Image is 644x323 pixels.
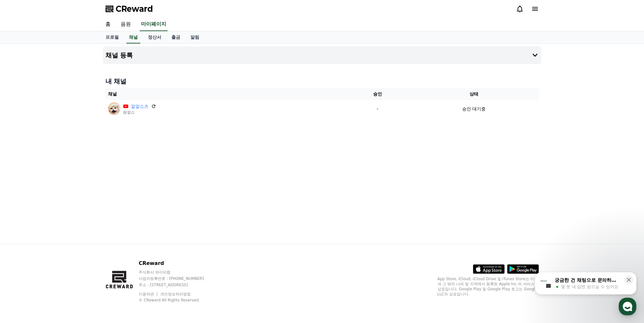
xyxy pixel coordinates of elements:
[108,102,121,115] img: 깔깔쇼츠
[139,260,216,267] p: CReward
[100,18,116,31] a: 홈
[139,292,159,296] a: 이용약관
[166,31,185,43] a: 출금
[437,276,539,297] p: App Store, iCloud, iCloud Drive 및 iTunes Store는 미국과 그 밖의 나라 및 지역에서 등록된 Apple Inc.의 서비스 상표입니다. Goo...
[105,52,133,59] h4: 채널 등록
[140,18,168,31] a: 마이페이지
[409,88,539,100] th: 상태
[100,31,124,43] a: 프로필
[143,31,166,43] a: 정산서
[139,298,216,303] p: © CReward All Rights Reserved.
[139,270,216,275] p: 주식회사 와이피랩
[103,46,541,64] button: 채널 등록
[116,18,136,31] a: 음원
[131,103,149,110] a: 깔깔쇼츠
[160,292,191,296] a: 개인정보처리방침
[462,106,486,112] p: 승인 대기중
[139,276,216,281] p: 사업자등록번호 : [PHONE_NUMBER]
[346,88,409,100] th: 승인
[105,77,539,86] h4: 내 채널
[126,31,140,43] a: 채널
[123,110,156,115] p: @깔쇼
[105,88,346,100] th: 채널
[348,106,406,112] p: -
[139,282,216,287] p: 주소 : [STREET_ADDRESS]
[116,4,153,14] span: CReward
[185,31,204,43] a: 알림
[105,4,153,14] a: CReward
